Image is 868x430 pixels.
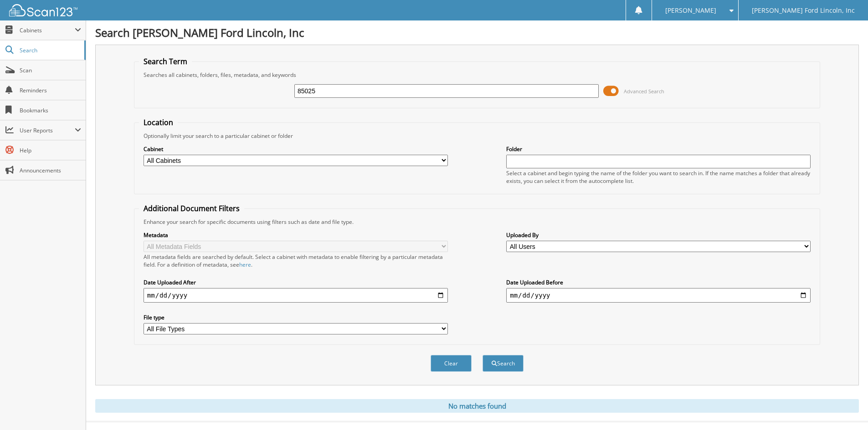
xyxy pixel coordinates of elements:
[506,145,811,153] label: Folder
[20,147,81,154] span: Help
[139,218,815,226] div: Enhance your search for specific documents using filters such as date and file type.
[144,314,448,321] label: File type
[139,132,815,140] div: Optionally limit your search to a particular cabinet or folder
[144,288,448,303] input: start
[239,261,251,268] a: here
[95,25,859,40] h1: Search [PERSON_NAME] Ford Lincoln, Inc
[139,56,192,66] legend: Search Term
[483,355,524,372] button: Search
[20,66,81,74] span: Scan
[144,253,448,268] div: All metadata fields are searched by default. Select a cabinet with metadata to enable filtering b...
[20,126,75,134] span: User Reports
[624,88,664,95] span: Advanced Search
[665,8,716,13] span: [PERSON_NAME]
[506,288,811,303] input: end
[506,231,811,239] label: Uploaded By
[20,106,81,114] span: Bookmarks
[20,46,80,54] span: Search
[139,71,815,79] div: Searches all cabinets, folders, files, metadata, and keywords
[20,26,75,34] span: Cabinets
[20,167,81,174] span: Announcements
[144,231,448,239] label: Metadata
[139,203,244,213] legend: Additional Document Filters
[506,278,811,286] label: Date Uploaded Before
[752,8,855,13] span: [PERSON_NAME] Ford Lincoln, Inc
[20,86,81,94] span: Reminders
[144,145,448,153] label: Cabinet
[144,278,448,286] label: Date Uploaded After
[95,399,859,413] div: No matches found
[506,169,811,185] div: Select a cabinet and begin typing the name of the folder you want to search in. If the name match...
[139,117,178,127] legend: Location
[431,355,472,372] button: Clear
[9,4,77,16] img: scan123-logo-white.svg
